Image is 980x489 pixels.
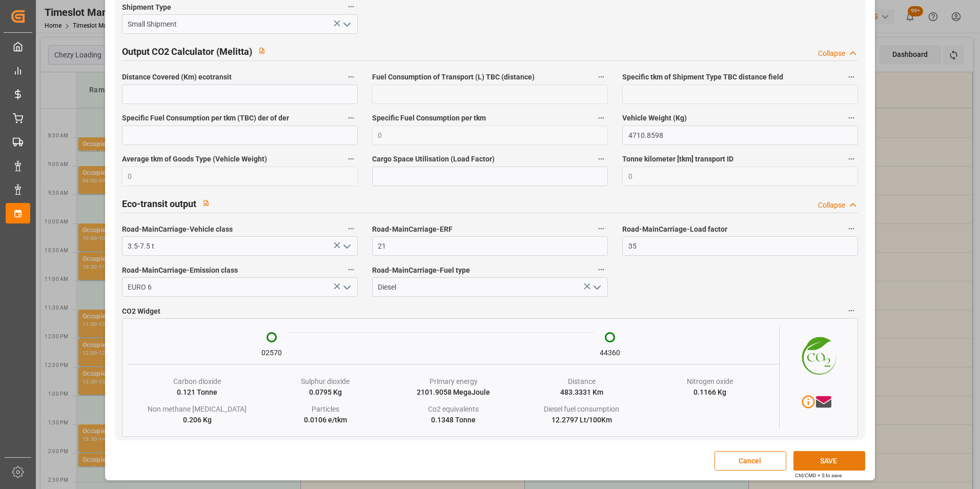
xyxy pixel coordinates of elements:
[122,306,160,317] span: CO2 Widget
[595,152,608,166] button: Cargo Space Utilisation (Load Factor)
[595,70,608,84] button: Fuel Consumption of Transport (L) TBC (distance)
[845,304,858,317] button: CO2 Widget
[428,404,479,415] div: Co2 equivalents
[687,376,733,387] div: Nitrogen oxide
[122,277,358,297] input: Type to search/select
[600,348,620,358] div: 44360
[338,238,354,254] button: open menu
[589,279,604,295] button: open menu
[430,376,478,387] div: Primary energy
[344,152,358,166] button: Average tkm of Goods Type (Vehicle Weight)
[338,279,354,295] button: open menu
[122,45,252,58] h2: Output CO2 Calculator (Melitta)
[252,41,272,60] button: View description
[372,113,486,124] span: Specific Fuel Consumption per tkm
[780,326,852,382] img: CO2
[544,404,619,415] div: Diesel fuel consumption
[122,224,233,235] span: Road-MainCarriage-Vehicle class
[552,415,612,425] div: 12.2797 Lt/100Km
[173,376,221,387] div: Carbon dioxide
[560,387,603,398] div: 483.3331 Km
[793,451,865,471] button: SAVE
[622,224,727,235] span: Road-MainCarriage-Load factor
[818,200,845,211] div: Collapse
[301,376,350,387] div: Sulphur dioxide
[795,472,842,479] div: Ctrl/CMD + S to save
[622,154,733,165] span: Tonne kilometer [tkm] transport ID
[845,70,858,84] button: Specific tkm of Shipment Type TBC distance field
[372,154,495,165] span: Cargo Space Utilisation (Load Factor)
[344,70,358,84] button: Distance Covered (Km) ecotransit
[622,113,687,124] span: Vehicle Weight (Kg)
[622,72,783,83] span: Specific tkm of Shipment Type TBC distance field
[595,263,608,276] button: Road-MainCarriage-Fuel type
[595,111,608,125] button: Specific Fuel Consumption per tkm
[304,415,347,425] div: 0.0106 e/tkm
[344,263,358,276] button: Road-MainCarriage-Emission class
[714,451,786,471] button: Cancel
[122,2,171,13] span: Shipment Type
[196,193,216,213] button: View description
[693,387,726,398] div: 0.1166 Kg
[122,154,267,165] span: Average tkm of Goods Type (Vehicle Weight)
[312,404,339,415] div: Particles
[845,222,858,235] button: Road-MainCarriage-Load factor
[122,197,196,211] h2: Eco-transit output
[309,387,342,398] div: 0.0795 Kg
[372,265,470,276] span: Road-MainCarriage-Fuel type
[845,152,858,166] button: Tonne kilometer [tkm] transport ID
[261,348,282,358] div: 02570
[122,265,238,276] span: Road-MainCarriage-Emission class
[372,224,453,235] span: Road-MainCarriage-ERF
[417,387,490,398] div: 2101.9058 MegaJoule
[845,111,858,125] button: Vehicle Weight (Kg)
[344,111,358,125] button: Specific Fuel Consumption per tkm (TBC) der of der
[177,387,217,398] div: 0.121 Tonne
[122,72,232,83] span: Distance Covered (Km) ecotransit
[148,404,247,415] div: Non methane [MEDICAL_DATA]
[818,48,845,59] div: Collapse
[431,415,476,425] div: 0.1348 Tonne
[122,236,358,256] input: Type to search/select
[338,16,354,32] button: open menu
[122,113,289,124] span: Specific Fuel Consumption per tkm (TBC) der of der
[372,72,535,83] span: Fuel Consumption of Transport (L) TBC (distance)
[372,277,608,297] input: Type to search/select
[344,222,358,235] button: Road-MainCarriage-Vehicle class
[183,415,212,425] div: 0.206 Kg
[595,222,608,235] button: Road-MainCarriage-ERF
[568,376,596,387] div: Distance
